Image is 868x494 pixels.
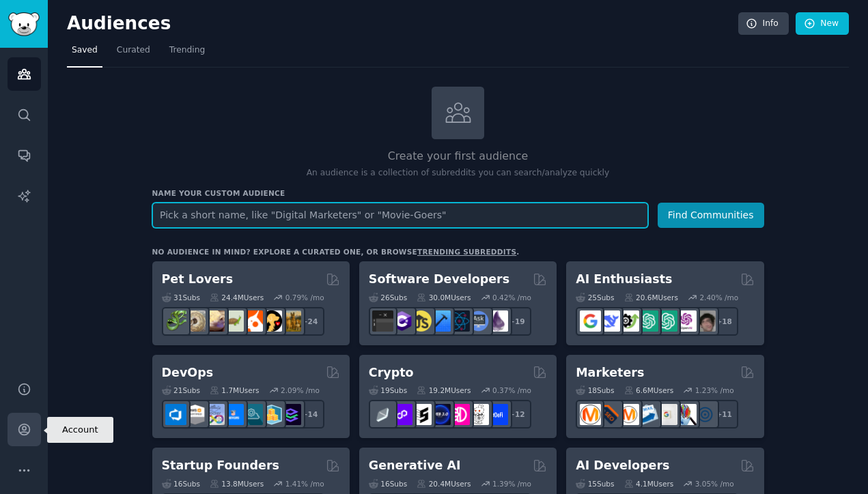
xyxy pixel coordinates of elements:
[391,310,412,332] img: csharp
[67,40,102,68] a: Saved
[695,310,716,332] img: ArtificalIntelligence
[468,404,489,425] img: CryptoNews
[369,457,461,474] h2: Generative AI
[449,404,470,425] img: defiblockchain
[576,271,672,288] h2: AI Enthusiasts
[165,310,186,332] img: herpetology
[261,404,282,425] img: aws_cdk
[204,404,225,425] img: Docker_DevOps
[204,310,225,332] img: leopardgeckos
[576,479,614,489] div: 15 Sub s
[503,307,531,336] div: + 19
[417,386,471,395] div: 19.2M Users
[210,386,260,395] div: 1.7M Users
[576,457,669,474] h2: AI Developers
[656,310,677,332] img: chatgpt_prompts_
[369,271,509,288] h2: Software Developers
[152,247,520,257] div: No audience in mind? Explore a curated one, or browse .
[369,479,407,489] div: 16 Sub s
[296,400,324,428] div: + 14
[624,386,674,395] div: 6.6M Users
[695,479,734,489] div: 3.05 % /mo
[675,310,697,332] img: OpenAIDev
[117,44,150,57] span: Curated
[112,40,155,68] a: Curated
[624,479,674,489] div: 4.1M Users
[618,310,639,332] img: AItoolsCatalog
[184,404,206,425] img: AWS_Certified_Experts
[369,293,407,302] div: 26 Sub s
[242,310,263,332] img: cockatiel
[417,248,516,256] a: trending subreddits
[369,364,414,381] h2: Crypto
[280,310,301,332] img: dogbreed
[296,307,324,336] div: + 24
[152,188,764,198] h3: Name your custom audience
[658,203,764,228] button: Find Communities
[449,310,470,332] img: reactnative
[162,479,200,489] div: 16 Sub s
[695,404,716,425] img: OnlineMarketing
[152,167,764,179] p: An audience is a collection of subreddits you can search/analyze quickly
[576,293,614,302] div: 25 Sub s
[430,310,451,332] img: iOSProgramming
[417,293,471,302] div: 30.0M Users
[624,293,678,302] div: 20.6M Users
[580,310,601,332] img: GoogleGeminiAI
[162,386,200,395] div: 21 Sub s
[695,386,734,395] div: 1.23 % /mo
[162,457,279,474] h2: Startup Founders
[430,404,451,425] img: web3
[637,404,658,425] img: Emailmarketing
[210,479,264,489] div: 13.8M Users
[576,386,614,395] div: 18 Sub s
[184,310,206,332] img: ballpython
[492,386,531,395] div: 0.37 % /mo
[210,293,264,302] div: 24.4M Users
[487,404,508,425] img: defi_
[599,310,620,332] img: DeepSeek
[372,310,393,332] img: software
[8,12,40,36] img: GummySearch logo
[369,386,407,395] div: 19 Sub s
[223,404,244,425] img: DevOpsLinks
[242,404,263,425] img: platformengineering
[280,404,301,425] img: PlatformEngineers
[281,386,320,395] div: 2.09 % /mo
[261,310,282,332] img: PetAdvice
[656,404,677,425] img: googleads
[67,13,738,35] h2: Audiences
[675,404,697,425] img: MarketingResearch
[162,293,200,302] div: 31 Sub s
[285,479,324,489] div: 1.41 % /mo
[738,12,789,35] a: Info
[391,404,412,425] img: 0xPolygon
[417,479,471,489] div: 20.4M Users
[580,404,601,425] img: content_marketing
[468,310,489,332] img: AskComputerScience
[285,293,324,302] div: 0.79 % /mo
[152,148,764,165] h2: Create your first audience
[576,364,644,381] h2: Marketers
[162,271,234,288] h2: Pet Lovers
[152,203,648,228] input: Pick a short name, like "Digital Marketers" or "Movie-Goers"
[487,310,508,332] img: elixir
[372,404,393,425] img: ethfinance
[162,364,214,381] h2: DevOps
[503,400,531,428] div: + 12
[72,44,98,57] span: Saved
[599,404,620,425] img: bigseo
[165,404,186,425] img: azuredevops
[223,310,244,332] img: turtle
[710,400,738,428] div: + 11
[699,293,738,302] div: 2.40 % /mo
[410,404,432,425] img: ethstaker
[492,293,531,302] div: 0.42 % /mo
[492,479,531,489] div: 1.39 % /mo
[618,404,639,425] img: AskMarketing
[796,12,849,35] a: New
[637,310,658,332] img: chatgpt_promptDesign
[410,310,432,332] img: learnjavascript
[169,44,205,57] span: Trending
[165,40,210,68] a: Trending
